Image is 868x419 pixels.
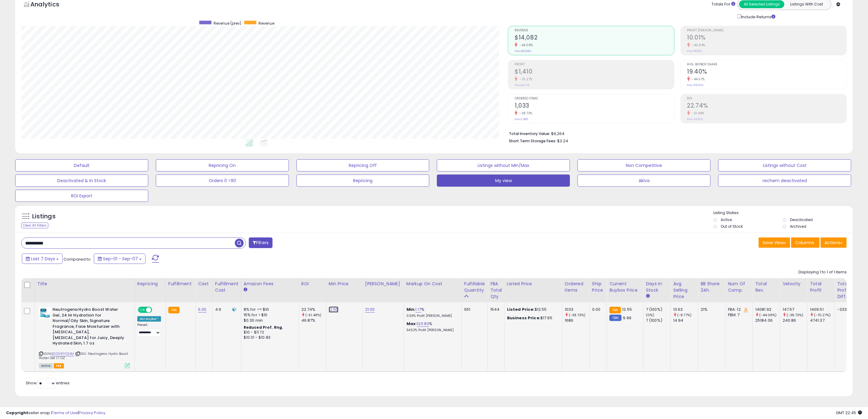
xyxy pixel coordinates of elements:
h2: 1,033 [515,102,674,110]
p: 0.56% Profit [PERSON_NAME] [407,314,457,318]
div: Preset: [137,323,161,336]
small: Amazon Fees. [244,287,247,293]
span: Revenue (prev) [214,21,241,26]
button: Sep-01 - Sep-07 [94,254,146,264]
button: Deactivated & In Stock [15,175,148,187]
a: B00NR1YQHM [51,351,74,356]
button: Default [15,159,148,171]
span: Ordered Items [515,97,674,100]
button: All Selected Listings [739,0,784,8]
h2: 19.40% [687,68,846,76]
div: $0.30 min [244,318,294,323]
small: (-8.77%) [677,313,691,317]
div: Total Profit Diff. [837,281,856,300]
h2: 10.01% [687,34,846,42]
div: Amazon Fees [244,281,296,287]
div: Num of Comp. [728,281,750,293]
span: 12.55 [623,306,632,312]
small: Prev: 1,686 [515,117,528,121]
img: 41e8asrbWRL._SL40_.jpg [39,307,51,319]
button: Columns [791,237,820,248]
small: (-51.48%) [305,313,321,317]
div: Fulfillment Cost [215,281,238,293]
div: Markup on Cost [407,281,459,287]
small: Prev: 18.83% [687,49,702,53]
small: FBM [609,315,621,321]
button: Non Competitive [578,159,711,171]
small: -44.57% [690,77,705,81]
div: Total Profit [810,281,832,293]
h2: 22.74% [687,102,846,110]
div: 21% [701,307,721,312]
h2: $1,410 [515,68,674,76]
div: Clear All Filters [21,223,48,228]
label: Active [721,217,732,222]
th: The percentage added to the cost of goods (COGS) that forms the calculator for Min & Max prices. [404,278,461,302]
small: (0%) [646,313,654,317]
h2: $14,082 [515,34,674,42]
b: Short Term Storage Fees: [509,138,556,144]
div: Title [37,281,132,287]
span: 2025-09-15 22:45 GMT [836,410,862,416]
small: -70.27% [517,77,533,81]
b: Neutrogena Hydro Boost Water Gel, 24 Hr Hydration for Normal/Oily Skin, Signature Fragrance, Face... [53,307,126,348]
div: [PERSON_NAME] [365,281,401,287]
div: seller snap | | [6,410,105,416]
span: All listings currently available for purchase on Amazon [39,363,53,369]
button: Repricing [297,175,430,187]
div: Fulfillable Quantity [464,281,485,293]
div: Days In Stock [646,281,668,293]
small: -38.73% [517,111,533,116]
div: 46.87% [301,318,326,323]
h5: Listings [32,212,56,221]
div: 7 (100%) [646,318,671,323]
b: Max: [407,321,417,327]
button: Last 7 Days [22,254,63,264]
div: 0.00 [592,307,602,312]
div: Totals For [712,2,735,7]
a: Terms of Use [52,410,78,416]
div: Ordered Items [565,281,587,293]
div: Velocity [783,281,805,287]
small: -51.48% [690,111,705,116]
small: Prev: 35.00% [687,83,704,87]
small: Days In Stock. [646,293,650,299]
button: My view [437,175,570,187]
span: Profit [PERSON_NAME] [687,29,846,32]
p: 34.52% Profit [PERSON_NAME] [407,328,457,332]
b: Total Inventory Value: [509,131,550,136]
p: Listing States: [713,210,853,216]
div: -3331.86 [837,307,854,312]
small: Prev: $25,184 [515,49,531,53]
div: $12.55 [507,307,558,312]
div: % [407,307,457,318]
div: 240.86 [783,318,807,323]
span: OFF [151,307,161,313]
a: Privacy Policy [79,410,105,416]
div: 1544 [490,307,500,312]
a: 120.83 [417,321,429,327]
span: Compared to: [63,256,91,262]
button: Actions [821,237,847,248]
span: Profit [515,63,674,66]
span: FBA [54,363,64,369]
div: Listed Price [507,281,560,287]
div: Current Buybox Price [609,281,641,293]
span: Last 7 Days [31,256,55,262]
span: ROI [687,97,846,100]
span: Show: entries [26,380,70,386]
small: Prev: $4,741 [515,83,530,87]
div: 25184.06 [755,318,780,323]
button: Listings without Min/Max [437,159,570,171]
div: 1033 [565,307,589,312]
div: Fulfillment [168,281,193,287]
button: Orders 0 >90 [156,175,289,187]
label: Deactivated [790,217,813,222]
b: Reduced Prof. Rng. [244,325,283,330]
div: 14081.92 [755,307,780,312]
small: FBA [168,307,180,313]
small: -46.84% [690,43,706,47]
div: ROI [301,281,324,287]
div: Ship Price [592,281,604,293]
span: Sep-01 - Sep-07 [103,256,138,262]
